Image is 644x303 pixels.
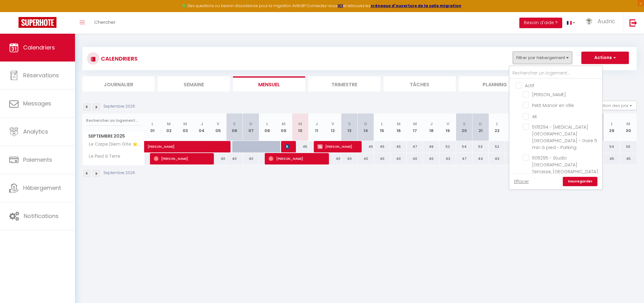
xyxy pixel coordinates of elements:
[348,121,351,127] abbr: S
[581,52,629,64] button: Actions
[243,153,259,164] div: 40
[338,3,343,8] strong: ICI
[456,141,472,152] div: 54
[325,113,341,141] th: 12
[374,141,390,152] div: 45
[390,153,407,164] div: 40
[23,44,55,51] span: Calendriers
[201,121,203,127] abbr: J
[292,113,308,141] th: 10
[598,17,615,25] span: Audric
[423,113,439,141] th: 18
[407,141,423,152] div: 47
[5,2,23,21] button: Ouvrir le widget de chat LiveChat
[390,113,407,141] th: 16
[147,138,218,149] span: [PERSON_NAME]
[440,141,456,152] div: 52
[381,121,383,127] abbr: L
[472,153,489,164] div: 44
[23,100,51,107] span: Messages
[489,141,505,152] div: 52
[459,76,531,92] li: Planning
[626,121,630,127] abbr: M
[226,153,243,164] div: 40
[489,113,505,141] th: 22
[620,141,637,152] div: 55
[358,153,374,164] div: 40
[23,128,48,135] span: Analytics
[629,19,637,27] img: logout
[84,153,122,160] span: Le Pied à Terre
[144,113,161,141] th: 01
[591,101,637,110] button: Gestion des prix
[447,121,449,127] abbr: V
[374,153,390,164] div: 40
[144,141,161,153] a: [PERSON_NAME]
[217,121,219,127] abbr: V
[308,113,325,141] th: 11
[341,153,358,164] div: 40
[505,141,521,152] div: 53
[604,153,620,164] div: 45
[479,121,482,127] abbr: D
[99,52,138,66] h3: CALENDRIERS
[154,153,208,164] span: [PERSON_NAME]
[285,141,290,152] span: [PERSON_NAME]
[183,121,187,127] abbr: M
[298,121,302,127] abbr: M
[210,113,226,141] th: 05
[440,113,456,141] th: 19
[532,113,537,120] span: 4K
[249,121,252,127] abbr: D
[89,12,120,34] a: Chercher
[423,153,439,164] div: 40
[423,141,439,152] div: 46
[276,113,292,141] th: 09
[620,153,637,164] div: 45
[514,178,529,185] a: Effacer
[318,141,356,152] span: [PERSON_NAME]
[23,156,52,164] span: Paiements
[19,17,56,28] img: Super Booking
[407,153,423,164] div: 40
[364,121,367,127] abbr: D
[325,153,341,164] div: 40
[233,121,236,127] abbr: S
[496,121,498,127] abbr: L
[472,141,489,152] div: 53
[611,121,613,127] abbr: L
[604,141,620,152] div: 54
[505,113,521,141] th: 23
[193,113,210,141] th: 04
[430,121,433,127] abbr: J
[233,76,305,92] li: Mensuel
[331,121,334,127] abbr: V
[456,113,472,141] th: 20
[513,52,572,64] button: Filtrer par hébergement
[620,113,637,141] th: 30
[580,12,623,34] a: ... Audric
[463,121,466,127] abbr: S
[152,121,153,127] abbr: L
[268,153,323,164] span: [PERSON_NAME]
[308,76,380,92] li: Trimestre
[371,3,461,8] a: créneaux d'ouverture de la salle migration
[259,113,276,141] th: 08
[167,121,171,127] abbr: M
[83,132,144,141] span: Septembre 2025
[509,66,603,190] div: Filtrer par hébergement
[315,121,318,127] abbr: J
[584,18,594,25] img: ...
[374,113,390,141] th: 15
[103,104,135,109] p: Septembre 2025
[86,115,141,126] input: Rechercher un logement...
[341,113,358,141] th: 13
[103,170,135,176] p: Septembre 2025
[384,76,456,92] li: Tâches
[397,121,401,127] abbr: M
[177,113,193,141] th: 03
[407,113,423,141] th: 17
[390,141,407,152] div: 45
[158,76,230,92] li: Semaine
